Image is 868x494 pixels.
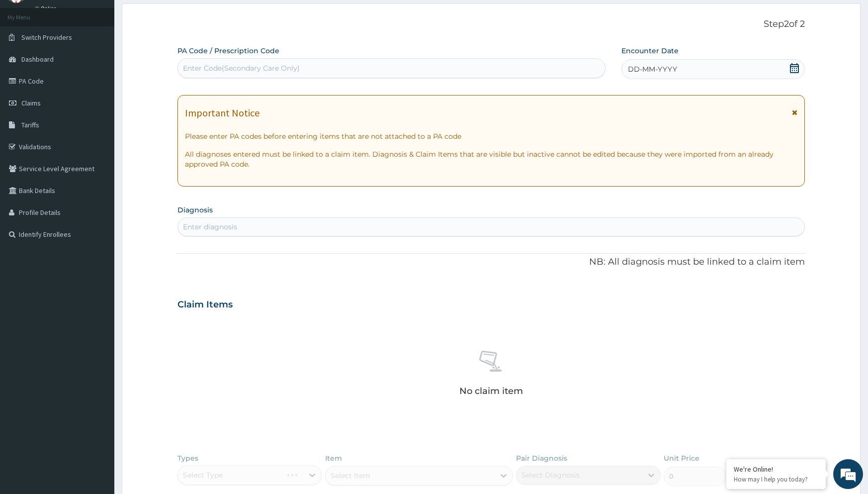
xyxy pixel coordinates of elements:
p: NB: All diagnosis must be linked to a claim item [177,256,804,269]
p: All diagnoses entered must be linked to a claim item. Diagnosis & Claim Items that are visible bu... [185,149,797,169]
p: No claim item [459,386,523,396]
label: PA Code / Prescription Code [177,46,279,56]
h3: Claim Items [177,299,233,310]
textarea: Type your message and hit 'Enter' [5,272,189,306]
p: Step 2 of 2 [177,19,804,30]
span: DD-MM-YYYY [628,64,677,74]
span: Tariffs [21,120,39,129]
div: Minimize live chat window [163,5,187,29]
p: Please enter PA codes before entering items that are not attached to a PA code [185,131,797,141]
img: d_794563401_company_1708531726252_794563401 [18,50,40,75]
div: We're Online! [734,465,818,474]
a: Online [35,5,59,12]
span: Switch Providers [21,33,72,42]
p: How may I help you today? [734,475,818,484]
span: We're online! [58,125,137,226]
label: Encounter Date [621,46,679,56]
span: Dashboard [21,55,54,64]
label: Diagnosis [177,205,213,215]
h1: Important Notice [185,107,260,118]
div: Enter Code(Secondary Care Only) [183,63,300,73]
div: Chat with us now [52,56,167,69]
span: Claims [21,99,41,107]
